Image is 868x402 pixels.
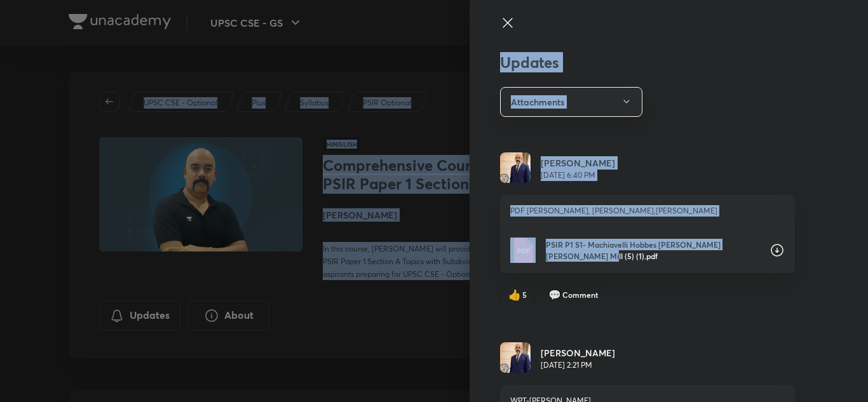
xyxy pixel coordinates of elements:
[522,289,527,300] span: 5
[548,289,561,300] span: comment
[508,289,521,300] span: like
[541,359,615,371] p: [DATE] 2:21 PM
[500,53,795,72] h3: Updates
[541,346,615,359] h6: [PERSON_NAME]
[562,289,598,300] span: Comment
[546,239,759,262] p: PSIR P1 S1- Machiavelli Hobbes [PERSON_NAME] [PERSON_NAME] Mill (5) (1).pdf
[500,342,531,373] img: Avatar
[510,205,785,217] p: PDF [PERSON_NAME], [PERSON_NAME],[PERSON_NAME]
[541,170,615,181] p: [DATE] 6:40 PM
[500,87,642,117] button: Attachments
[541,156,615,170] h6: [PERSON_NAME]
[510,238,536,263] img: Pdf
[500,152,531,183] img: Avatar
